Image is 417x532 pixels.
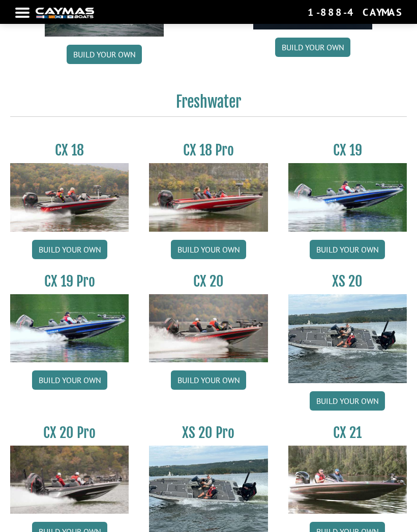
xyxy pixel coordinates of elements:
[10,272,129,290] h3: CX 19 Pro
[310,240,385,259] a: Build your own
[10,294,129,362] img: CX19_thumbnail.jpg
[67,45,142,64] a: Build your own
[36,8,94,18] img: white-logo-c9c8dbefe5ff5ceceb0f0178aa75bf4bb51f6bca0971e226c86eb53dfe498488.png
[310,391,385,411] a: Build your own
[288,294,407,383] img: XS_20_resized.jpg
[10,446,129,514] img: CX-20Pro_thumbnail.jpg
[288,141,407,159] h3: CX 19
[171,240,246,259] a: Build your own
[32,240,107,259] a: Build your own
[288,163,407,231] img: CX19_thumbnail.jpg
[10,141,129,159] h3: CX 18
[10,163,129,231] img: CX-18S_thumbnail.jpg
[275,38,350,57] a: Build your own
[149,163,267,231] img: CX-18SS_thumbnail.jpg
[308,6,402,19] div: 1-888-4CAYMAS
[149,294,267,362] img: CX-20_thumbnail.jpg
[171,370,246,390] a: Build your own
[149,141,267,159] h3: CX 18 Pro
[288,446,407,514] img: CX21_thumb.jpg
[149,272,267,290] h3: CX 20
[32,370,107,390] a: Build your own
[149,424,267,442] h3: XS 20 Pro
[288,424,407,442] h3: CX 21
[288,272,407,290] h3: XS 20
[10,424,129,442] h3: CX 20 Pro
[10,92,407,117] h2: Freshwater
